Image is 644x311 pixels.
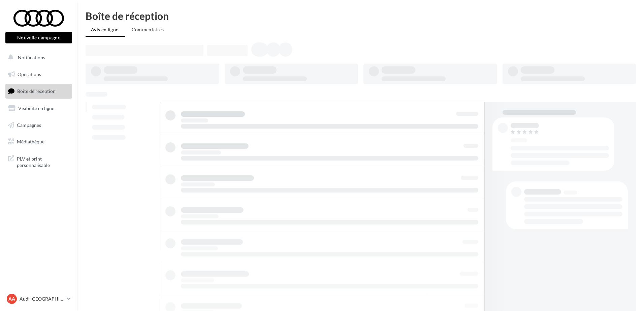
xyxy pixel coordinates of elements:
[18,71,41,77] span: Opérations
[5,32,72,43] button: Nouvelle campagne
[132,27,164,32] span: Commentaires
[4,101,73,115] a: Visibilité en ligne
[17,139,44,144] span: Médiathèque
[4,50,71,65] button: Notifications
[18,105,54,111] span: Visibilité en ligne
[17,122,41,128] span: Campagnes
[4,67,73,81] a: Opérations
[18,55,45,60] span: Notifications
[4,135,73,149] a: Médiathèque
[5,292,72,305] a: AA Audi [GEOGRAPHIC_DATA]
[4,84,73,98] a: Boîte de réception
[86,11,636,21] div: Boîte de réception
[8,296,15,302] span: AA
[17,88,56,94] span: Boîte de réception
[17,154,69,169] span: PLV et print personnalisable
[4,151,73,171] a: PLV et print personnalisable
[20,296,64,302] p: Audi [GEOGRAPHIC_DATA]
[4,118,73,132] a: Campagnes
